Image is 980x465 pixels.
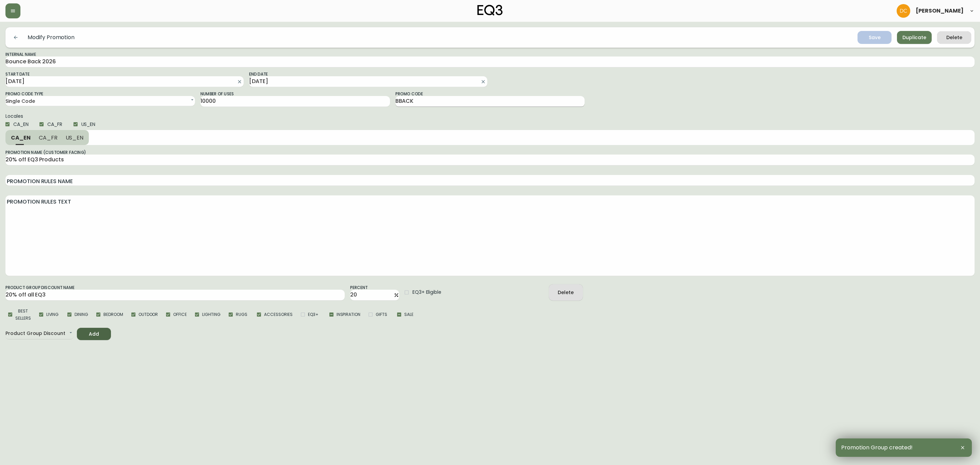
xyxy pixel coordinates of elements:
[841,445,913,451] span: Promotion Group created!
[558,288,574,297] div: Delete
[47,121,62,128] span: CA_FR
[897,31,932,44] button: Duplicate
[376,311,387,318] span: Gifts
[549,284,583,301] button: Delete
[202,311,220,318] span: Lighting
[138,311,158,318] span: Outdoor
[28,34,75,41] h5: Modify Promotion
[82,330,105,338] span: Add
[337,311,360,318] span: Inspiration
[5,118,102,130] div: Locales
[946,33,962,42] div: Delete
[412,289,441,296] span: EQ3+ Eligible
[5,76,233,87] input: mm/dd/yyyy
[264,311,292,318] span: Accessories
[902,33,926,42] span: Duplicate
[404,311,413,318] span: Sale
[46,311,59,318] span: Living
[916,8,964,14] span: [PERSON_NAME]
[897,4,910,18] img: 7eb451d6983258353faa3212700b340b
[236,311,247,318] span: Rugs
[103,311,123,318] span: Bedroom
[81,121,96,128] span: US_EN
[11,134,31,141] span: CA_EN
[15,307,31,322] span: Best Sellers
[477,5,503,16] img: logo
[75,311,88,318] span: Dining
[13,121,29,128] span: CA_EN
[5,328,73,339] div: Product Group Discount
[937,31,971,44] button: Delete
[173,311,187,318] span: Office
[308,311,318,318] span: EQ3+
[39,134,58,141] span: CA_FR
[249,76,476,87] input: mm/dd/yyyy
[5,114,23,118] legend: Locales
[77,328,111,340] button: Add
[66,134,84,141] span: US_EN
